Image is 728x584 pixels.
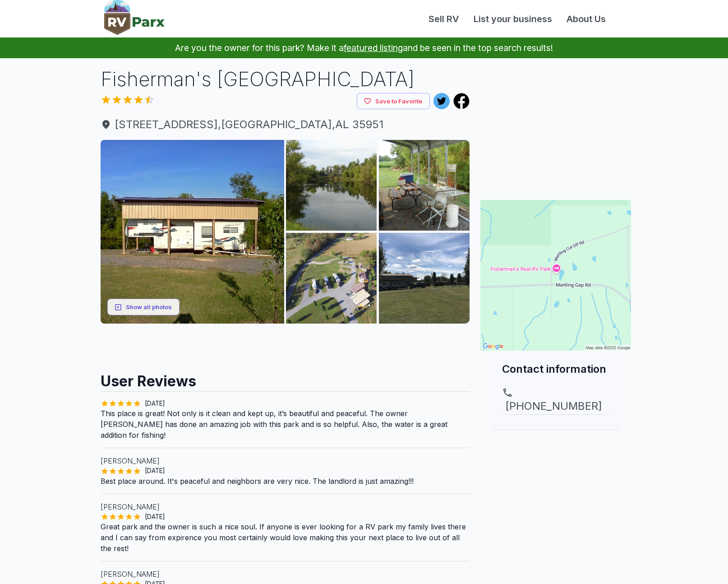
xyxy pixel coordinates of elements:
img: AAcXr8o6kM7ND6DA4KA8jfq4setdcsBvA8IHnDO8RR5X_zuhpPO3bxgnBIa41ui09_zmDIzQC0lWD6ohOnwYBozSmEa19c1jn... [286,233,377,324]
img: AAcXr8pdhjZ99KvyRuTcYKRuwhL-lNw1e7jQk63d0QMuDQnTW-la5B1pEyJk1AzfCZKa_UyhXb12k9CB-NrEErdlVXJQdzEDD... [101,140,284,324]
button: Show all photos [107,299,180,315]
h1: Fisherman's [GEOGRAPHIC_DATA] [101,65,470,93]
p: This place is great! Not only is it clean and kept up, it’s beautiful and peaceful. The owner [PE... [101,408,470,440]
a: [STREET_ADDRESS],[GEOGRAPHIC_DATA],AL 35951 [101,116,470,133]
span: [STREET_ADDRESS] , [GEOGRAPHIC_DATA] , AL 35951 [101,116,470,133]
span: [DATE] [141,512,169,521]
p: [PERSON_NAME] [101,455,470,466]
span: [DATE] [141,399,169,408]
a: [PHONE_NUMBER] [502,387,609,414]
p: [PERSON_NAME] [101,501,470,512]
p: Best place around. It's peaceful and neighbors are very nice. The landlord is just amazing!!! [101,476,470,487]
iframe: Advertisement [480,65,631,178]
img: AAcXr8rJgavztiKgtPzRD7IMK4Imscyu7dVdSR6i_I9t5IZkEqnr10DMapzcbVFUt_Y0n8QKVC9Oo3hIOd7ici60JvAhj4ALN... [379,140,470,231]
iframe: Advertisement [101,324,470,364]
a: Sell RV [421,12,466,26]
h2: User Reviews [101,364,470,391]
a: List your business [466,12,559,26]
a: featured listing [344,42,403,53]
span: [DATE] [141,466,169,475]
iframe: Advertisement [480,429,631,542]
a: About Us [559,12,613,26]
h2: Contact information [502,362,609,376]
img: AAcXr8o9IsVsoEjkJNPL80Ch2e3hkkF6QJghyTEYSPoRJY6SSDqoJ7h-HU1GKLCXq9pAlIli5DNgtHs0vAuK3oDGY6YVAEtCZ... [379,233,470,324]
p: Great park and the owner is such a nice soul. If anyone is ever looking for a RV park my family l... [101,521,470,554]
p: Are you the owner for this park? Make it a and be seen in the top search results! [11,37,717,58]
p: [PERSON_NAME] [101,569,470,579]
img: Map for Fisherman's Rest RV Park [480,200,631,351]
img: AAcXr8qP0P7snxAofQeDFtC5R8ybWrkoDmrhN20sGw76VG1T8TodgVruXWWUCT_omDu2LCmtSE5IbfC1z5bgH0XaXNcpREWbu... [286,140,377,231]
button: Save to Favorite [357,93,430,110]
